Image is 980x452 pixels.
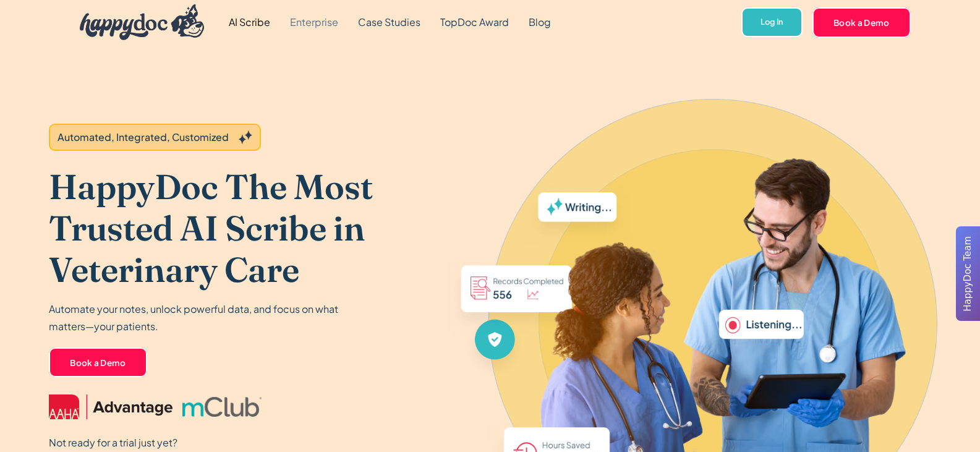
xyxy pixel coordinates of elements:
[49,301,346,335] p: Automate your notes, unlock powerful data, and focus on what matters—your patients.
[182,397,262,417] img: mclub logo
[49,394,173,419] img: AAHA Advantage logo
[49,348,147,377] a: Book a Demo
[239,130,252,144] img: Grey sparkles.
[58,130,229,145] div: Automated, Integrated, Customized
[80,4,205,40] img: HappyDoc Logo: A happy dog with his ear up, listening.
[70,1,205,43] a: home
[812,7,911,37] a: Book a Demo
[741,7,803,38] a: Log In
[49,166,446,291] h1: HappyDoc The Most Trusted AI Scribe in Veterinary Care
